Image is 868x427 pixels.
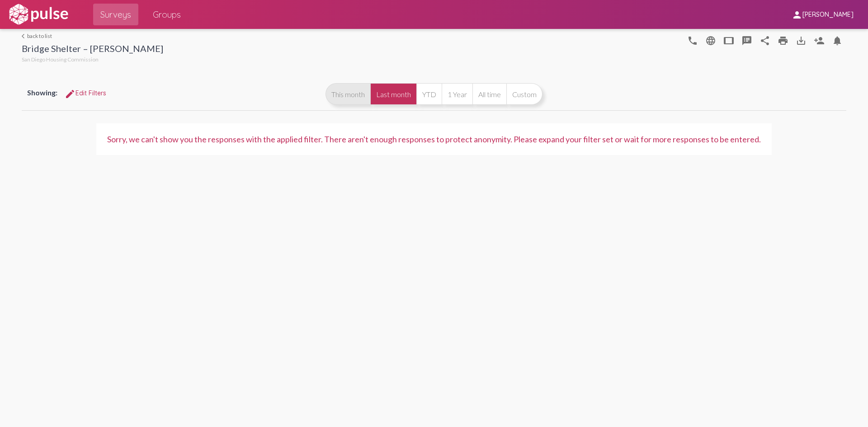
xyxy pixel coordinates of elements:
button: Edit FiltersEdit Filters [57,85,113,101]
a: Groups [146,4,188,25]
span: Edit Filters [65,89,106,97]
img: white-logo.svg [7,3,70,26]
button: speaker_notes [738,31,756,49]
mat-icon: Download [796,35,807,46]
button: tablet [720,31,738,49]
button: language [702,31,720,49]
a: back to list [22,33,163,39]
mat-icon: language [705,35,716,46]
mat-icon: print [778,35,788,46]
span: Showing: [27,88,57,97]
span: San Diego Housing Commission [22,56,99,63]
a: print [774,31,792,49]
button: Download [792,31,810,49]
mat-icon: speaker_notes [741,35,752,46]
mat-icon: Bell [832,35,843,46]
a: Surveys [93,4,138,25]
button: All time [472,83,506,105]
span: Groups [153,6,181,23]
button: [PERSON_NAME] [784,6,861,23]
mat-icon: person [792,9,802,20]
mat-icon: Share [759,35,770,46]
mat-icon: arrow_back_ios [22,33,27,39]
div: Bridge Shelter – [PERSON_NAME] [22,43,163,56]
button: Share [756,31,774,49]
mat-icon: Edit Filters [65,89,75,99]
button: Person [810,31,828,49]
mat-icon: language [687,35,698,46]
button: Last month [370,83,416,105]
button: 1 Year [442,83,472,105]
button: language [684,31,702,49]
mat-icon: tablet [723,35,734,46]
button: YTD [416,83,442,105]
div: Sorry, we can't show you the responses with the applied filter. There aren't enough responses to ... [107,134,761,144]
button: This month [325,83,370,105]
span: [PERSON_NAME] [802,11,854,19]
button: Custom [506,83,542,105]
button: Bell [828,31,846,49]
mat-icon: Person [814,35,825,46]
span: Surveys [100,6,131,23]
